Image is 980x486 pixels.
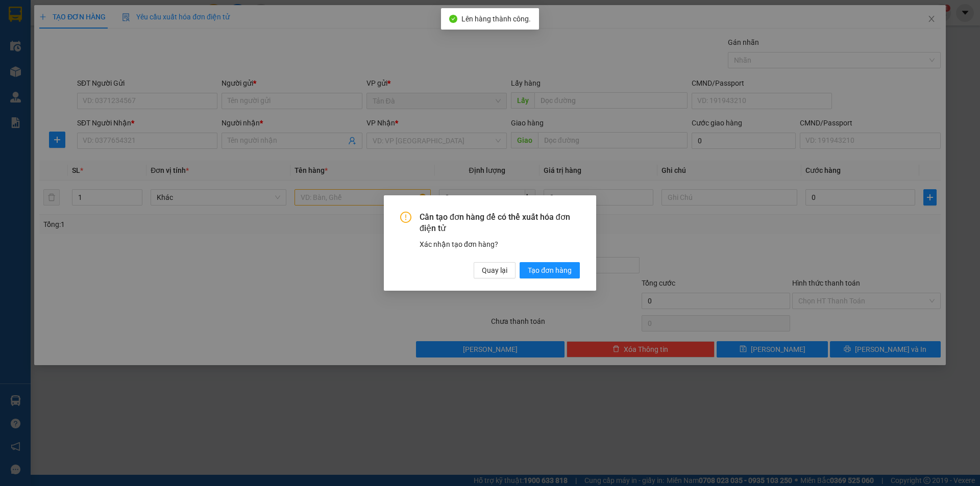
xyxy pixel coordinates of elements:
span: exclamation-circle [400,212,411,223]
span: Cần tạo đơn hàng để có thể xuất hóa đơn điện tử [420,212,580,235]
button: Tạo đơn hàng [520,262,580,278]
span: Quay lại [482,265,507,276]
span: Tạo đơn hàng [528,265,572,276]
span: check-circle [449,15,457,23]
div: Xác nhận tạo đơn hàng? [420,239,580,250]
button: Quay lại [474,262,516,278]
span: Lên hàng thành công. [461,15,531,23]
